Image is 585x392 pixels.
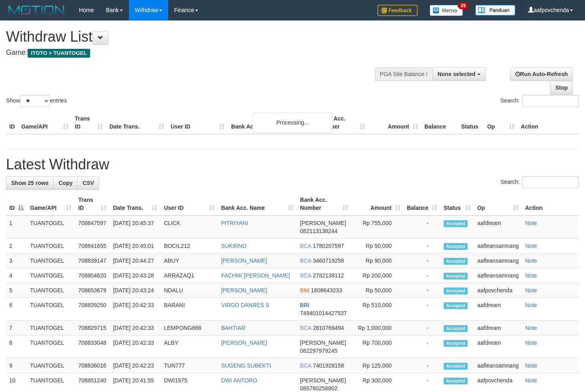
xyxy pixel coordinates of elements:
th: Balance [421,111,458,134]
a: Note [525,287,537,293]
td: [DATE] 20:45:37 [110,215,161,239]
td: [DATE] 20:43:24 [110,283,161,298]
span: [PERSON_NAME] [300,377,346,384]
td: LEMPONG868 [161,321,218,336]
a: Note [525,325,537,331]
span: Copy 3460719258 to clipboard [313,257,344,264]
td: aafleansamnang [474,239,522,253]
span: Copy 2810769494 to clipboard [313,325,344,331]
td: 708841655 [75,239,110,253]
td: 708833048 [75,336,110,358]
td: TUANTOGEL [27,239,75,253]
label: Search: [501,95,579,107]
h4: Game: [6,49,382,57]
a: Note [525,272,537,279]
td: TUANTOGEL [27,336,75,358]
td: Rp 200,000 [351,268,404,283]
td: 708836016 [75,358,110,373]
td: - [404,298,440,321]
th: Game/API: activate to sort column ascending [27,193,75,215]
a: VIRGO DANRES S [221,302,269,308]
th: Trans ID: activate to sort column ascending [75,193,110,215]
a: [PERSON_NAME] [221,287,267,293]
input: Search: [522,176,579,188]
td: [DATE] 20:44:27 [110,253,161,268]
td: 8 [6,336,27,358]
span: Copy 7401928158 to clipboard [313,362,344,369]
a: Note [525,243,537,249]
span: BCA [300,272,311,279]
td: [DATE] 20:42:23 [110,358,161,373]
span: CSV [82,180,94,186]
a: FACHMI [PERSON_NAME] [221,272,290,279]
td: [DATE] 20:42:33 [110,321,161,336]
a: CSV [77,176,99,190]
span: BCA [300,325,311,331]
th: Amount: activate to sort column ascending [351,193,404,215]
a: SUGENG SUBEKTI [221,362,271,369]
span: BCA [300,362,311,369]
td: 6 [6,298,27,321]
td: aafdream [474,215,522,239]
td: - [404,253,440,268]
span: Accepted [444,273,468,279]
th: Bank Acc. Name: activate to sort column ascending [218,193,297,215]
td: Rp 700,000 [351,336,404,358]
th: Game/API [18,111,72,134]
td: TUANTOGEL [27,321,75,336]
td: [DATE] 20:42:33 [110,336,161,358]
a: Note [525,340,537,346]
span: Accepted [444,378,468,384]
select: Showentries [20,95,50,107]
td: Rp 90,000 [351,253,404,268]
td: - [404,283,440,298]
td: aafdream [474,321,522,336]
label: Show entries [6,95,67,107]
a: [PERSON_NAME] [221,340,267,346]
th: Op: activate to sort column ascending [474,193,522,215]
a: BAHTIAR [221,325,245,331]
td: aafdream [474,298,522,321]
span: Accepted [444,220,468,227]
span: Accepted [444,325,468,332]
td: 3 [6,253,27,268]
td: TUANTOGEL [27,358,75,373]
td: TUANTOGEL [27,283,75,298]
img: Button%20Memo.svg [430,5,463,16]
th: User ID [167,111,228,134]
th: Date Trans.: activate to sort column ascending [110,193,161,215]
td: aafleansamnang [474,253,522,268]
td: [DATE] 20:43:28 [110,268,161,283]
span: ITOTO > TUANTOGEL [28,49,90,58]
td: Rp 510,000 [351,298,404,321]
a: Note [525,220,537,226]
td: CLICK [161,215,218,239]
th: ID: activate to sort column descending [6,193,27,215]
td: [DATE] 20:42:33 [110,298,161,321]
td: - [404,321,440,336]
input: Search: [522,95,579,107]
td: BARANI [161,298,218,321]
td: aafpovchenda [474,283,522,298]
th: Action [522,193,579,215]
th: User ID: activate to sort column ascending [161,193,218,215]
span: Accepted [444,302,468,309]
th: Op [484,111,518,134]
a: Show 25 rows [6,176,54,190]
td: BOCIL212 [161,239,218,253]
td: 708853679 [75,283,110,298]
img: MOTION_logo.png [6,4,67,16]
th: Bank Acc. Number: activate to sort column ascending [297,193,351,215]
h1: Latest Withdraw [6,157,579,173]
a: Copy [53,176,78,190]
td: aafleansamnang [474,358,522,373]
th: Trans ID [72,111,106,134]
span: Copy 749401014427537 to clipboard [300,310,347,316]
span: Copy 1808643233 to clipboard [311,287,342,293]
td: Rp 755,000 [351,215,404,239]
th: Status: activate to sort column ascending [440,193,474,215]
span: Copy 1780207597 to clipboard [313,243,344,249]
span: Show 25 rows [11,180,48,186]
span: [PERSON_NAME] [300,340,346,346]
th: Bank Acc. Number [315,111,368,134]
